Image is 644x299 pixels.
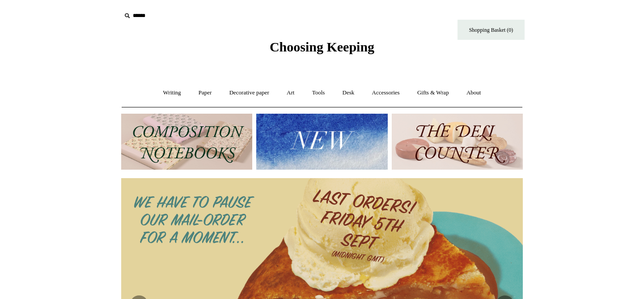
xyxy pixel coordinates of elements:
a: Decorative paper [221,81,277,105]
a: Desk [335,81,363,105]
img: 202302 Composition ledgers.jpg__PID:69722ee6-fa44-49dd-a067-31375e5d54ec [121,114,252,170]
a: Gifts & Wrap [409,81,457,105]
a: Tools [304,81,333,105]
a: About [458,81,489,105]
img: New.jpg__PID:f73bdf93-380a-4a35-bcfe-7823039498e1 [256,114,387,170]
a: Writing [155,81,189,105]
a: Accessories [364,81,408,105]
a: Art [279,81,302,105]
a: Shopping Basket (0) [458,20,525,40]
span: Choosing Keeping [270,39,374,54]
img: The Deli Counter [392,114,523,170]
a: Choosing Keeping [270,47,374,53]
a: Paper [191,81,220,105]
